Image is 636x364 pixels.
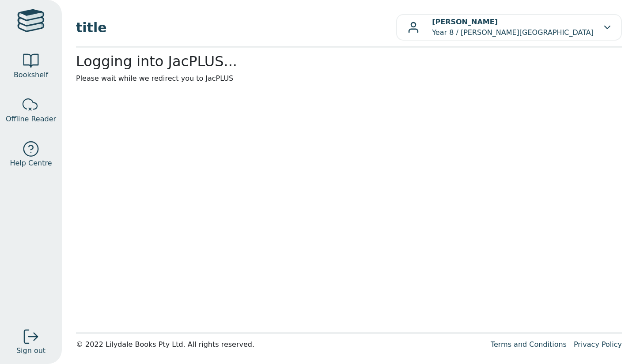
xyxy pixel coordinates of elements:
b: [PERSON_NAME] [432,18,498,26]
span: Bookshelf [14,70,48,80]
span: Offline Reader [6,114,56,124]
span: title [76,18,396,38]
h2: Logging into JacPLUS... [76,53,622,70]
span: Help Centre [10,158,52,169]
p: Please wait while we redirect you to JacPLUS [76,73,622,84]
a: Terms and Conditions [491,340,567,349]
div: © 2022 Lilydale Books Pty Ltd. All rights reserved. [76,339,484,350]
span: Sign out [16,345,45,356]
p: Year 8 / [PERSON_NAME][GEOGRAPHIC_DATA] [432,17,594,38]
a: Privacy Policy [574,340,622,349]
button: [PERSON_NAME]Year 8 / [PERSON_NAME][GEOGRAPHIC_DATA] [396,14,622,41]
